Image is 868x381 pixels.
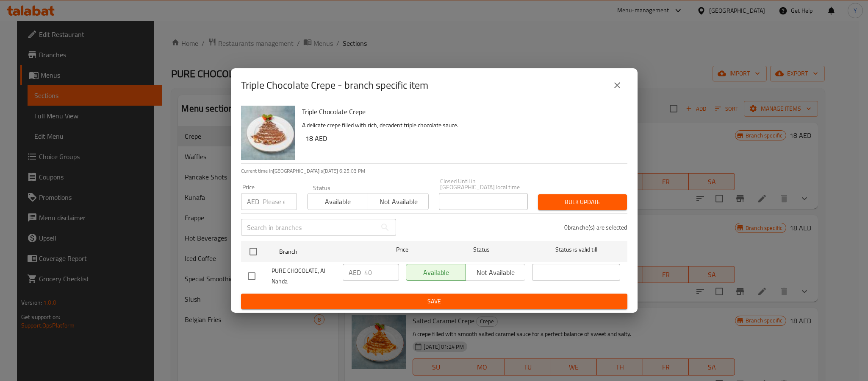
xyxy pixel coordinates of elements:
[532,244,620,255] span: Status is valid till
[272,266,336,287] span: PURE CHOCOLATE, Al Nahda
[279,247,367,257] span: Branch
[437,244,525,255] span: Status
[545,197,620,207] span: Bulk update
[564,223,627,232] p: 0 branche(s) are selected
[241,167,627,175] p: Current time in [GEOGRAPHIC_DATA] is [DATE] 6:25:03 PM
[241,294,627,309] button: Save
[307,193,368,210] button: Available
[374,244,430,255] span: Price
[263,193,297,210] input: Please enter price
[372,196,425,208] span: Not available
[607,75,627,95] button: close
[241,78,428,92] h2: Triple Chocolate Crepe - branch specific item
[247,196,259,207] p: AED
[349,267,361,277] p: AED
[302,106,621,118] h6: Triple Chocolate Crepe
[241,106,295,160] img: Triple Chocolate Crepe
[302,120,621,131] p: A delicate crepe filled with rich, decadent triple chocolate sauce.
[248,296,621,307] span: Save
[538,194,627,210] button: Bulk update
[305,132,621,144] h6: 18 AED
[311,196,365,208] span: Available
[368,193,429,210] button: Not available
[241,219,377,236] input: Search in branches
[364,264,399,281] input: Please enter price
